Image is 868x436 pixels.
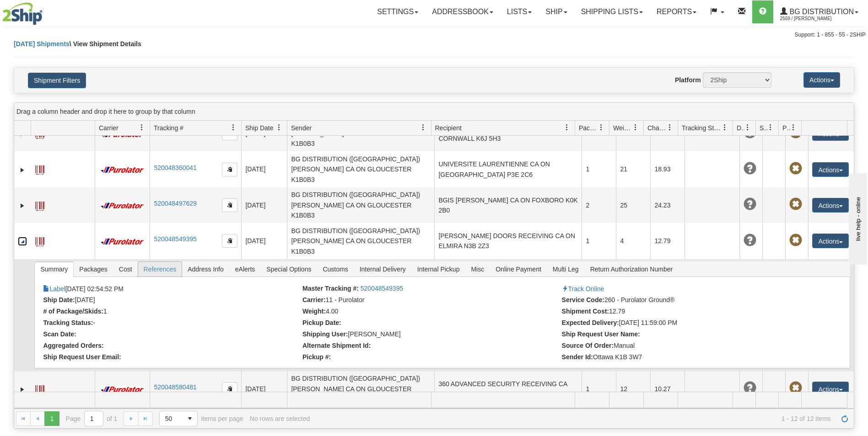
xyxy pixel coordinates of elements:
span: Pickup Not Assigned [789,198,802,211]
li: 260 - Purolator Ground® [562,296,819,305]
a: Expand [18,385,27,394]
strong: Shipment Cost: [562,308,609,315]
td: BG DISTRIBUTION ([GEOGRAPHIC_DATA]) [PERSON_NAME] CA ON GLOUCESTER K1B0B3 [287,151,434,187]
span: Shipment Issues [760,123,767,133]
span: Carrier [99,123,119,133]
img: logo2569.jpg [2,2,43,25]
td: 1 [582,371,616,407]
span: Pickup Not Assigned [789,382,802,394]
strong: # of Package/Skids: [43,308,103,315]
td: [DATE] [241,223,287,259]
span: Packages [74,262,113,276]
input: Page 1 [85,411,103,426]
li: [DATE] [43,296,300,305]
a: 520048580481 [154,383,196,391]
strong: Shipping User: [302,330,348,338]
a: BG Distribution 2569 / [PERSON_NAME] [773,0,865,23]
span: Pickup Not Assigned [789,234,802,247]
span: select [183,411,197,426]
td: 2 [582,187,616,223]
li: 4.00 [302,308,560,317]
span: Unknown [744,162,756,175]
a: Reports [650,0,703,23]
a: Charge filter column settings [662,120,678,135]
strong: Pickup #: [302,353,331,361]
li: - [43,319,300,328]
a: Tracking Status filter column settings [717,120,733,135]
span: References [138,262,182,276]
button: Copy to clipboard [222,163,237,176]
span: Address Info [182,262,229,276]
button: Copy to clipboard [222,382,237,396]
a: Weight filter column settings [628,120,643,135]
a: 520048497629 [154,200,196,207]
span: Special Options [261,262,317,276]
a: Expand [18,201,27,210]
strong: Master Tracking #: [302,285,359,292]
img: 11 - Purolator [99,202,146,209]
strong: Weight: [302,308,326,315]
strong: Sender Id: [562,353,593,361]
strong: Alternate Shipment Id: [302,342,371,349]
li: [DATE] 02:54:52 PM [43,285,300,294]
a: Label [35,233,44,248]
a: Ship Date filter column settings [271,120,287,135]
img: 11 - Purolator [99,386,146,393]
span: BG Distribution [787,8,854,16]
strong: Scan Date: [43,330,76,338]
td: 18.93 [650,151,685,187]
span: Unknown [744,198,756,211]
a: Expand [18,165,27,175]
a: Label [43,285,65,292]
span: Customs [317,262,353,276]
td: [PERSON_NAME] DOORS RECEIVING CA ON ELMIRA N3B 2Z3 [434,223,582,259]
td: UNIVERSITE LAURENTIENNE CA ON [GEOGRAPHIC_DATA] P3E 2C6 [434,151,582,187]
td: 12 [616,371,650,407]
strong: Pickup Date: [302,319,341,326]
span: Online Payment [490,262,547,276]
strong: Source Of Order: [562,342,614,349]
td: BGIS [PERSON_NAME] CA ON FOXBORO K0K 2B0 [434,187,582,223]
span: 1 - 12 of 12 items [316,415,831,422]
span: Delivery Status [737,123,744,133]
a: Refresh [837,411,852,426]
td: BG DISTRIBUTION ([GEOGRAPHIC_DATA]) [PERSON_NAME] CA ON GLOUCESTER K1B0B3 [287,187,434,223]
td: 21 [616,151,650,187]
a: Recipient filter column settings [559,120,575,135]
button: Actions [812,382,849,396]
span: Internal Pickup [412,262,465,276]
strong: Ship Request User Email: [43,353,121,361]
span: 50 [165,414,177,423]
div: live help - online [7,8,85,15]
span: Internal Delivery [354,262,411,276]
td: 1 [582,151,616,187]
a: Addressbook [425,0,500,23]
span: Sender [291,123,312,133]
button: Actions [803,72,840,88]
a: Shipment Issues filter column settings [763,120,778,135]
span: \ View Shipment Details [70,40,141,48]
span: Ship Date [245,123,273,133]
a: Tracking # filter column settings [226,120,241,135]
iframe: chat widget [847,171,867,265]
a: Shipping lists [574,0,650,23]
span: Recipient [435,123,462,133]
td: 4 [616,223,650,259]
span: Multi Leg [547,262,584,276]
span: Charge [647,123,667,133]
img: 11 - Purolator [99,238,146,245]
td: [DATE] [241,371,287,407]
td: BG DISTRIBUTION ([GEOGRAPHIC_DATA]) [PERSON_NAME] CA ON GLOUCESTER K1B0B3 [287,371,434,407]
button: Copy to clipboard [222,234,237,248]
li: Manual [562,342,819,351]
strong: Aggregated Orders: [43,342,103,349]
a: Collapse [18,237,27,246]
span: Packages [579,123,598,133]
strong: Tracking Status: [43,319,93,326]
td: 1 [582,223,616,259]
td: [DATE] [241,187,287,223]
td: BG DISTRIBUTION ([GEOGRAPHIC_DATA]) [PERSON_NAME] CA ON GLOUCESTER K1B0B3 [287,223,434,259]
li: Ottawa K1B 3W7 [562,353,819,362]
a: 520048360041 [154,164,196,171]
span: Cost [113,262,138,276]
